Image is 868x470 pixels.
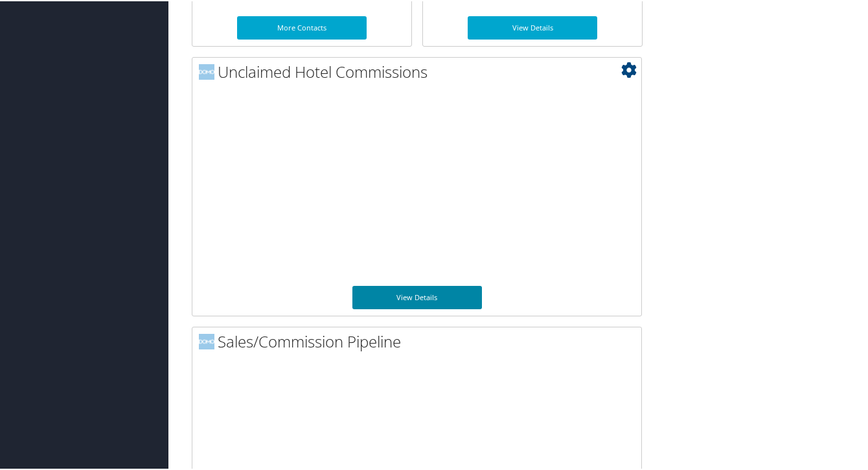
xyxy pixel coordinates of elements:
[199,329,641,351] h2: Sales/Commission Pipeline
[468,15,597,38] a: View Details
[199,60,641,82] h2: Unclaimed Hotel Commissions
[237,15,367,38] a: More Contacts
[199,333,214,348] img: domo-logo.png
[199,63,214,78] img: domo-logo.png
[352,285,482,308] a: View Details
